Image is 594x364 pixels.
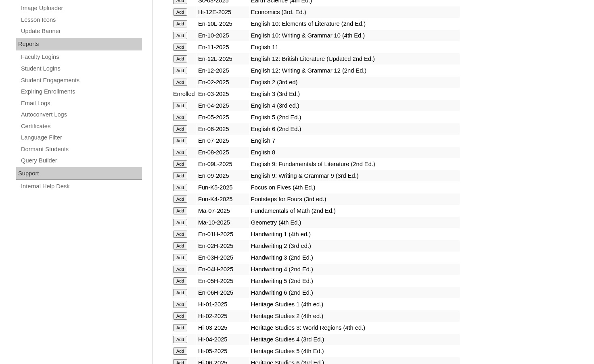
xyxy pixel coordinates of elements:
[20,52,142,62] a: Faculty Logins
[173,231,187,238] input: Add
[250,135,460,146] td: English 7
[173,20,187,27] input: Add
[20,64,142,74] a: Student Logins
[250,147,460,158] td: English 8
[173,184,187,191] input: Add
[197,53,249,64] td: En-12L-2025
[173,207,187,214] input: Add
[173,266,187,273] input: Add
[173,242,187,250] input: Add
[20,156,142,166] a: Query Builder
[197,100,249,111] td: En-04-2025
[173,219,187,226] input: Add
[20,98,142,108] a: Email Logs
[197,240,249,252] td: En-02H-2025
[250,229,460,240] td: Handwriting 1 (4th ed.)
[16,38,142,51] div: Reports
[173,44,187,51] input: Add
[173,32,187,39] input: Add
[250,6,460,18] td: Economics (3rd. Ed.)
[250,345,460,357] td: Heritage Studies 5 (4th Ed.)
[250,170,460,181] td: English 9: Writing & Grammar 9 (3rd Ed.)
[197,18,249,29] td: En-10L-2025
[173,55,187,62] input: Add
[173,125,187,133] input: Add
[197,182,249,193] td: Fun-K5-2025
[197,310,249,322] td: Hi-02-2025
[197,42,249,53] td: En-11-2025
[20,110,142,120] a: Autoconvert Logs
[197,205,249,216] td: Ma-07-2025
[173,196,187,203] input: Add
[250,65,460,76] td: English 12: Writing & Grammar 12 (2nd Ed.)
[172,88,197,100] td: Enrolled
[250,264,460,275] td: Handwriting 4 (2nd Ed.)
[197,65,249,76] td: En-12-2025
[197,158,249,170] td: En-09L-2025
[197,6,249,18] td: Hi-12E-2025
[197,322,249,333] td: Hi-03-2025
[16,167,142,180] div: Support
[173,102,187,109] input: Add
[197,229,249,240] td: En-01H-2025
[197,334,249,345] td: Hi-04-2025
[20,121,142,131] a: Certificates
[250,53,460,64] td: English 12: British Literature (Updated 2nd Ed.)
[250,18,460,29] td: English 10: Elements of Literature (2nd Ed.)
[20,87,142,97] a: Expiring Enrollments
[20,75,142,85] a: Student Engagements
[197,135,249,146] td: En-07-2025
[250,112,460,123] td: English 5 (2nd Ed.)
[173,67,187,74] input: Add
[20,144,142,154] a: Dormant Students
[250,100,460,111] td: English 4 (3rd ed.)
[250,88,460,100] td: English 3 (3rd Ed.)
[250,123,460,135] td: English 6 (2nd Ed.)
[197,30,249,41] td: En-10-2025
[173,289,187,296] input: Add
[173,160,187,168] input: Add
[173,79,187,86] input: Add
[250,275,460,287] td: Handwriting 5 (2nd Ed.)
[173,324,187,331] input: Add
[197,299,249,310] td: Hi-01-2025
[250,252,460,263] td: Handwriting 3 (2nd Ed.)
[197,123,249,135] td: En-06-2025
[197,264,249,275] td: En-04H-2025
[20,3,142,13] a: Image Uploader
[173,114,187,121] input: Add
[250,299,460,310] td: Heritage Studies 1 (4th ed.)
[197,345,249,357] td: Hi-05-2025
[20,133,142,143] a: Language Filter
[20,181,142,191] a: Internal Help Desk
[250,217,460,228] td: Geometry (4th Ed.)
[173,172,187,179] input: Add
[20,15,142,25] a: Lesson Icons
[173,254,187,261] input: Add
[250,287,460,298] td: Handwriting 6 (2nd Ed.)
[197,147,249,158] td: En-08-2025
[197,275,249,287] td: En-05H-2025
[250,42,460,53] td: English 11
[197,287,249,298] td: En-06H-2025
[173,277,187,285] input: Add
[250,205,460,216] td: Fundamentals of Math (2nd Ed.)
[20,26,142,36] a: Update Banner
[173,149,187,156] input: Add
[173,8,187,16] input: Add
[197,252,249,263] td: En-03H-2025
[250,310,460,322] td: Heritage Studies 2 (4th ed.)
[250,77,460,88] td: English 2 (3rd ed)
[173,347,187,355] input: Add
[197,112,249,123] td: En-05-2025
[173,312,187,320] input: Add
[197,88,249,100] td: En-03-2025
[250,240,460,252] td: Handwriting 2 (3rd ed.)
[250,334,460,345] td: Heritage Studies 4 (3rd Ed.)
[250,322,460,333] td: Heritage Studies 3: World Regions (4th ed.)
[250,182,460,193] td: Focus on Fives (4th Ed.)
[173,301,187,308] input: Add
[197,193,249,205] td: Fun-K4-2025
[250,158,460,170] td: English 9: Fundamentals of Literature (2nd Ed.)
[197,217,249,228] td: Ma-10-2025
